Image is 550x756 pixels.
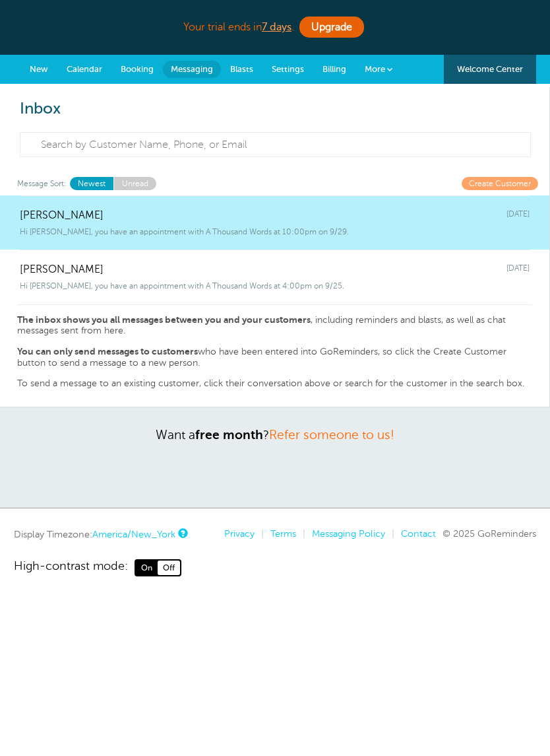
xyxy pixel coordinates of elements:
[365,64,385,74] span: More
[14,559,128,576] span: High-contrast mode:
[17,346,532,369] p: who have been entered into GoReminders, so click the Create Customer button to send a message to ...
[221,55,262,84] a: Blasts
[444,55,536,84] a: Welcome Center
[17,314,532,337] p: , including reminders and blasts, as well as chat messages sent from here.
[57,55,111,84] a: Calendar
[262,21,291,33] a: 7 days
[224,528,255,539] a: Privacy
[20,55,57,84] a: New
[299,17,364,38] a: Upgrade
[462,177,538,189] a: Create Customer
[171,64,213,74] span: Messaging
[121,64,154,74] span: Booking
[269,428,394,442] a: Refer someone to us!
[17,378,532,390] p: To send a message to an existing customer, click their conversation above or search for the custo...
[443,528,536,539] span: © 2025 GoReminders
[262,55,313,84] a: Settings
[230,64,253,74] span: Blasts
[163,61,221,78] a: Messaging
[195,428,263,442] strong: free month
[296,528,305,539] li: |
[272,64,304,74] span: Settings
[17,314,311,325] strong: The inbox shows you all messages between you and your customers
[20,263,104,276] span: [PERSON_NAME]
[313,55,355,84] a: Billing
[312,528,385,539] a: Messaging Policy
[255,528,264,539] li: |
[113,177,156,189] a: Unread
[401,528,436,539] a: Contact
[322,64,346,74] span: Billing
[30,64,48,74] span: New
[355,55,402,85] a: More
[20,100,530,119] h2: Inbox
[111,55,163,84] a: Booking
[14,528,186,540] div: Display Timezone:
[20,132,531,157] input: Search by Customer Name, Phone, or Email
[14,559,536,576] a: High-contrast mode: On Off
[270,528,296,539] a: Terms
[506,209,530,222] span: [DATE]
[92,529,175,539] a: America/New_York
[67,64,102,74] span: Calendar
[20,209,104,222] span: [PERSON_NAME]
[385,528,394,539] li: |
[136,561,158,575] span: On
[14,13,536,42] div: Your trial ends in .
[20,227,349,236] span: Hi [PERSON_NAME], you have an appointment with A Thousand Words at 10:00pm on 9/29.
[178,529,186,537] a: This is the timezone being used to display dates and times to you on this device. Click the timez...
[158,561,180,575] span: Off
[20,281,344,291] span: Hi [PERSON_NAME], you have an appointment with A Thousand Words at 4:00pm on 9/25.
[70,177,113,189] a: Newest
[506,263,530,276] span: [DATE]
[17,346,198,357] strong: You can only send messages to customers
[17,177,67,189] span: Message Sort:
